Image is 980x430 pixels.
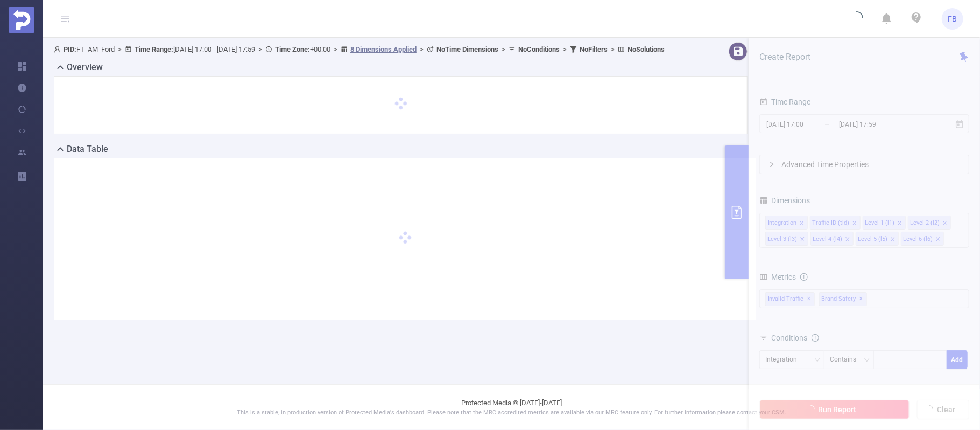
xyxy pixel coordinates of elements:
span: > [255,45,265,53]
b: No Time Dimensions [436,45,498,53]
b: Time Range: [135,45,173,53]
h2: Data Table [67,143,108,156]
b: Time Zone: [275,45,310,53]
u: 8 Dimensions Applied [350,45,417,53]
span: FT_AM_Ford [DATE] 17:00 - [DATE] 17:59 +00:00 [54,45,665,53]
span: FB [948,8,957,30]
i: icon: user [54,46,64,53]
span: > [560,45,570,53]
p: This is a stable, in production version of Protected Media's dashboard. Please note that the MRC ... [70,408,953,418]
b: No Filters [580,45,608,53]
h2: Overview [67,61,103,74]
i: icon: loading [850,11,863,26]
b: No Solutions [628,45,665,53]
img: Protected Media [9,7,34,33]
footer: Protected Media © [DATE]-[DATE] [43,384,980,430]
span: > [330,45,341,53]
b: PID: [64,45,76,53]
span: > [115,45,125,53]
span: > [417,45,427,53]
span: > [498,45,509,53]
b: No Conditions [518,45,560,53]
span: > [608,45,618,53]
